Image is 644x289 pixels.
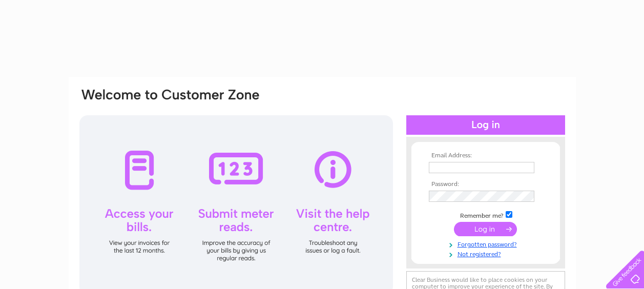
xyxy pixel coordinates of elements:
[429,239,545,249] a: Forgotten password?
[454,222,517,236] input: Submit
[426,210,545,220] td: Remember me?
[429,249,545,258] a: Not registered?
[426,181,545,188] th: Password:
[426,152,545,159] th: Email Address:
